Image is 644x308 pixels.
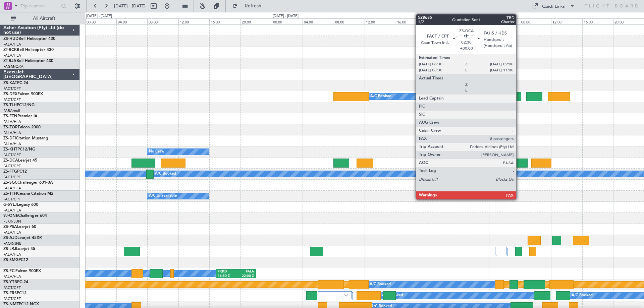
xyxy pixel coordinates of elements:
[3,37,18,41] span: ZS-HUD
[149,191,177,201] div: A/C Unavailable
[334,18,365,24] div: 08:00
[7,13,73,24] button: All Aircraft
[3,296,21,301] a: FACT/CPT
[3,236,17,240] span: ZS-AJD
[3,86,21,91] a: FACT/CPT
[489,18,520,24] div: 04:00
[209,18,240,24] div: 16:00
[370,91,391,102] div: A/C Booked
[236,269,254,274] div: FALA
[114,3,146,9] span: [DATE] - [DATE]
[551,18,582,24] div: 12:00
[229,1,269,11] button: Refresh
[3,108,20,113] a: FABA/null
[458,18,489,24] div: 00:00
[3,203,38,207] a: G-SYLJLegacy 600
[582,18,613,24] div: 16:00
[86,13,112,19] div: [DATE] - [DATE]
[3,48,54,52] a: ZT-RCKBell Helicopter 430
[3,136,16,140] span: ZS-DFI
[3,192,17,196] span: ZS-TTH
[3,141,21,146] a: FALA/HLA
[239,4,267,8] span: Refresh
[365,18,396,24] div: 12:00
[427,18,458,24] div: 20:00
[344,294,348,297] img: arrow-gray.svg
[178,18,210,24] div: 12:00
[3,241,21,246] a: FAOR/JNB
[3,42,21,47] a: FALA/HLA
[3,291,26,295] a: ZS-ERSPC12
[3,252,21,257] a: FALA/HLA
[3,152,21,158] a: FACT/CPT
[3,219,21,224] a: FLKK/LUN
[3,203,17,207] span: G-SYLJ
[3,159,18,163] span: ZS-DCA
[3,147,17,151] span: ZS-KHT
[572,291,593,301] div: A/C Booked
[20,1,59,11] input: Trip Number
[3,214,47,218] a: 9J-ONEChallenger 604
[116,18,148,24] div: 04:00
[3,181,17,185] span: ZS-SGC
[85,18,116,24] div: 00:00
[3,181,53,185] a: ZS-SGCChallenger 601-3A
[3,48,17,52] span: ZT-RCK
[3,302,39,306] a: ZS-NMZPC12 NGX
[3,197,21,202] a: FACT/CPT
[3,114,17,118] span: ZS-ETN
[3,258,18,262] span: ZS-SMG
[3,37,55,41] a: ZS-HUDBell Helicopter 430
[3,136,48,140] a: ZS-DFICitation Mustang
[3,114,38,118] a: ZS-ETNPremier IA
[218,269,236,274] div: FKKD
[3,81,28,85] a: ZS-KATPC-24
[3,274,21,279] a: FALA/HLA
[149,147,164,157] div: No Crew
[273,13,299,19] div: [DATE] - [DATE]
[3,225,17,229] span: ZS-PSA
[542,3,565,10] div: Quick Links
[3,147,35,151] a: ZS-KHTPC12/NG
[218,274,236,279] div: 16:50 Z
[3,280,17,284] span: ZS-YTB
[3,119,21,124] a: FALA/HLA
[147,18,178,24] div: 08:00
[3,125,18,129] span: ZS-ZOR
[3,97,21,102] a: FACT/CPT
[529,1,578,11] button: Quick Links
[236,274,254,279] div: 22:00 Z
[3,225,36,229] a: ZS-PSALearjet 60
[3,59,53,63] a: ZT-RJABell Helicopter 430
[3,214,18,218] span: 9J-ONE
[3,186,21,191] a: FALA/HLA
[303,18,334,24] div: 04:00
[3,170,17,174] span: ZS-FTG
[240,18,272,24] div: 20:00
[3,59,16,63] span: ZT-RJA
[3,53,21,58] a: FALA/HLA
[3,64,23,69] a: FAGM/QRA
[3,164,21,169] a: FACT/CPT
[3,103,17,107] span: ZS-TLH
[3,170,27,174] a: ZS-FTGPC12
[3,130,21,135] a: FALA/HLA
[3,269,15,273] span: ZS-FCI
[459,13,485,19] div: [DATE] - [DATE]
[3,81,17,85] span: ZS-KAT
[382,291,403,301] div: A/C Booked
[155,169,176,179] div: A/C Booked
[3,247,16,251] span: ZS-LRJ
[17,16,71,21] span: All Aircraft
[3,103,35,107] a: ZS-TLHPC12/NG
[3,291,17,295] span: ZS-ERS
[370,280,391,290] div: A/C Booked
[3,302,19,306] span: ZS-NMZ
[3,159,37,163] a: ZS-DCALearjet 45
[3,92,43,96] a: ZS-DEXFalcon 900EX
[3,125,41,129] a: ZS-ZORFalcon 2000
[520,18,551,24] div: 08:00
[3,92,17,96] span: ZS-DEX
[3,192,53,196] a: ZS-TTHCessna Citation M2
[3,269,41,273] a: ZS-FCIFalcon 900EX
